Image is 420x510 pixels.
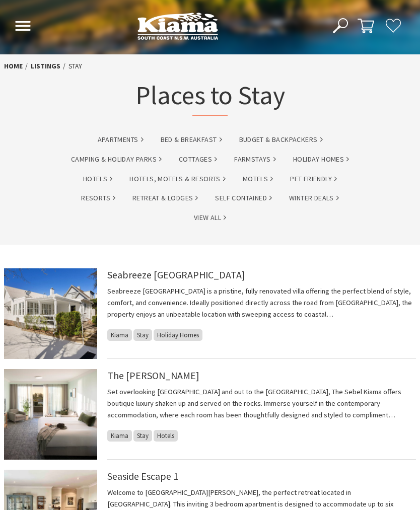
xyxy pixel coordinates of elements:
a: Bed & Breakfast [161,134,222,145]
a: Retreat & Lodges [132,192,198,204]
a: Budget & backpackers [239,134,323,145]
a: Home [4,61,23,71]
a: Apartments [98,134,144,145]
a: Seabreeze [GEOGRAPHIC_DATA] [107,268,245,281]
a: The [PERSON_NAME] [107,369,199,382]
a: Resorts [81,192,115,204]
span: Hotels [154,430,178,442]
a: Winter Deals [289,192,339,204]
a: Motels [243,173,273,185]
a: Holiday Homes [293,154,349,165]
a: Hotels [83,173,112,185]
a: Pet Friendly [290,173,337,185]
span: Holiday Homes [154,329,202,341]
span: Stay [133,430,152,442]
a: View All [194,212,226,224]
a: listings [31,61,60,71]
a: Camping & Holiday Parks [71,154,162,165]
span: Kiama [107,430,132,442]
span: Stay [133,329,152,341]
span: Kiama [107,329,132,341]
p: Seabreeze [GEOGRAPHIC_DATA] is a pristine, fully renovated villa offering the perfect blend of st... [107,285,416,321]
a: Hotels, Motels & Resorts [129,173,226,185]
li: Stay [68,61,82,72]
p: Set overlooking [GEOGRAPHIC_DATA] and out to the [GEOGRAPHIC_DATA], The Sebel Kiama offers boutiq... [107,386,416,421]
img: Kiama Logo [137,12,218,40]
a: Seaside Escape 1 [107,470,178,482]
a: Self Contained [215,192,272,204]
a: Farmstays [234,154,276,165]
a: Cottages [179,154,217,165]
img: Deluxe Balcony Room [4,369,97,460]
h1: Places to Stay [135,78,285,116]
